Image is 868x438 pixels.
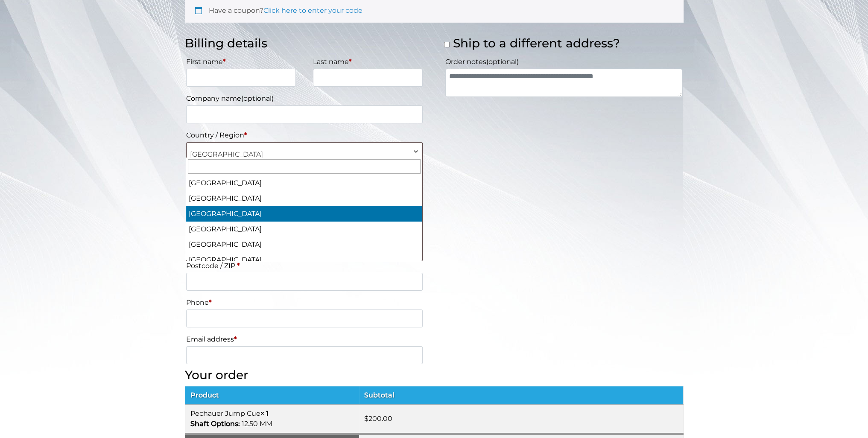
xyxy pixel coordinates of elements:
th: Product [185,386,359,405]
a: Enter your coupon code [263,6,362,15]
label: Country / Region [186,128,423,142]
li: [GEOGRAPHIC_DATA] [186,222,422,237]
td: Pechauer Jump Cue [185,405,359,434]
strong: × 1 [260,409,269,418]
span: Ship to a different address? [453,36,620,50]
span: $ [364,415,368,423]
span: (optional) [241,94,274,102]
li: [GEOGRAPHIC_DATA] [186,252,422,268]
label: Company name [186,92,423,105]
span: Country / Region [186,142,423,159]
th: Subtotal [359,386,683,405]
h3: Your order [185,368,684,383]
span: Singapore [187,143,423,166]
label: First name [186,55,296,69]
dt: Shaft Options: [190,419,240,429]
li: [GEOGRAPHIC_DATA] [186,237,422,252]
li: [GEOGRAPHIC_DATA] [186,175,422,191]
p: 12.50 MM [190,419,354,429]
bdi: 200.00 [364,415,392,423]
label: Email address [186,333,423,346]
li: [GEOGRAPHIC_DATA] [186,191,422,206]
input: Ship to a different address? [444,42,450,47]
span: (optional) [486,58,519,66]
h3: Billing details [185,36,424,51]
label: Postcode / ZIP [186,259,423,273]
label: Order notes [445,55,682,69]
label: Last name [313,55,423,69]
li: [GEOGRAPHIC_DATA] [186,206,422,222]
label: Phone [186,296,423,310]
